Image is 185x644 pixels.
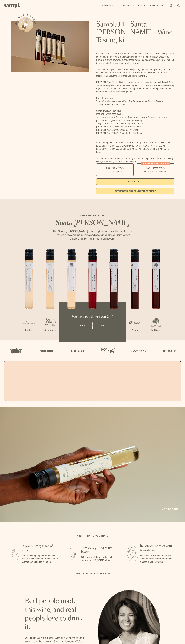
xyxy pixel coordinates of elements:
li: 6 / 7 [124,249,145,340]
img: Sampl logo [4,3,21,8]
span: $95 - Two Pack [146,166,165,169]
div: Christmas SALE! Save 20% [141,162,170,165]
button: Add to Cart [96,178,174,185]
p: Pinot Noir [82,329,103,332]
p: Syrah [124,329,145,332]
a: Our Story [149,3,166,8]
p: Riesling [19,329,40,332]
span: $55 - One Pack [106,166,124,169]
li: 4 / 7 [82,249,103,340]
p: Chardonnay [40,329,61,332]
a: Corporate Gifting [118,3,146,8]
a: Add to cart [162,508,181,511]
button: See how it works [18,17,33,32]
li: 3 / 7 [61,249,82,340]
a: Shop All [101,3,115,8]
li: 1 / 7 [19,249,40,340]
p: Red Blend [145,329,167,332]
small: Try the Capsule [108,170,122,173]
a: interested in gifting for groups? [96,188,174,194]
small: Perfect For 2-4 Tastings [144,170,167,173]
li: 5 / 7 [103,249,124,340]
li: 7 / 7 [145,249,167,340]
p: Red Blend [103,329,124,332]
li: 2 / 7 [40,249,61,340]
img: Sampl.04 - Santa Barbara - Wine Tasting Kit [11,21,89,72]
p: Chardonnay [61,329,82,332]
